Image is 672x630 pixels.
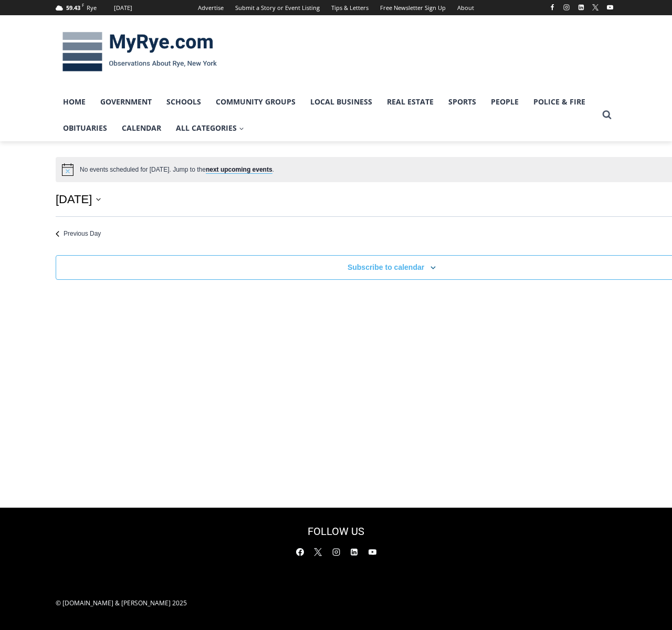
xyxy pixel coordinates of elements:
a: Obituaries [56,115,114,141]
img: MyRye.com [56,25,224,79]
span: F [82,2,84,8]
nav: Primary Navigation [56,89,597,142]
a: Facebook [546,1,559,14]
a: Linkedin [346,544,362,560]
h2: FOLLOW US [248,523,424,539]
a: All Categories [169,115,251,141]
a: Government [93,89,159,115]
p: © [DOMAIN_NAME] & [PERSON_NAME] 2025 [56,598,328,608]
a: X [310,544,326,560]
a: Linkedin [575,1,587,14]
a: Facebook [292,544,308,560]
a: Instagram [560,1,573,14]
li: No events scheduled for [DATE]. Jump to the . [80,165,274,174]
span: 59.43 [66,4,80,12]
span: All Categories [176,122,244,134]
a: next upcoming events [206,166,272,174]
a: Instagram [328,544,344,560]
a: Local Business [303,89,380,115]
span: [DATE] [56,193,92,206]
div: Rye [87,3,97,13]
a: Schools [159,89,208,115]
button: View Search Form [597,106,616,124]
a: Calendar [114,115,169,141]
a: Police & Fire [526,89,593,115]
button: Click to toggle datepicker [56,191,101,208]
a: YouTube [604,1,616,14]
a: Sports [441,89,484,115]
a: People [484,89,526,115]
a: X [589,1,602,14]
button: Subscribe to calendar [348,263,424,271]
a: Community Groups [208,89,303,115]
a: Previous Day [56,229,101,238]
div: [DATE] [114,3,132,13]
a: Real Estate [380,89,441,115]
a: Home [56,89,93,115]
a: YouTube [364,544,380,560]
